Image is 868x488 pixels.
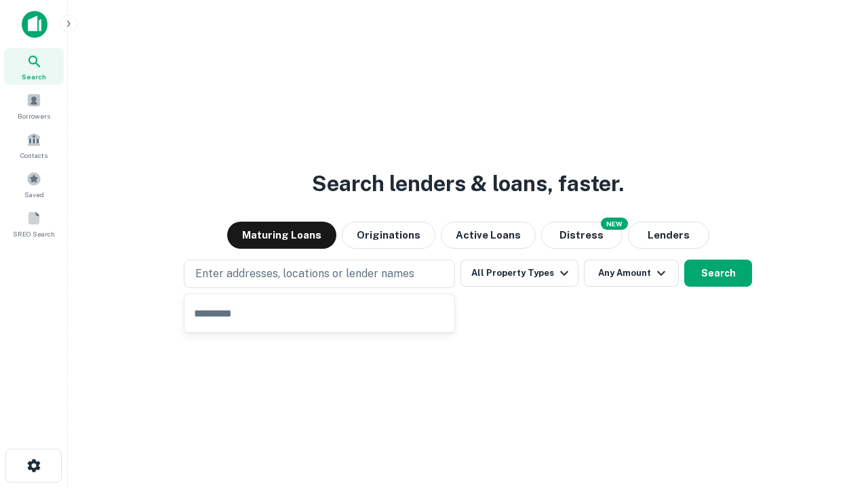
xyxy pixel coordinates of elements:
button: Active Loans [441,222,536,249]
span: Search [22,71,46,82]
p: Enter addresses, locations or lender names [195,266,414,282]
button: Maturing Loans [227,222,336,249]
h3: Search lenders & loans, faster. [312,167,624,200]
iframe: Chat Widget [800,380,868,445]
a: Contacts [4,127,64,163]
button: All Property Types [460,260,578,287]
span: Saved [24,189,44,200]
a: SREO Search [4,205,64,242]
span: Contacts [20,150,47,161]
span: SREO Search [13,228,55,239]
button: Any Amount [584,260,679,287]
button: Search distressed loans with lien and other non-mortgage details. [541,222,623,249]
button: Originations [342,222,435,249]
img: capitalize-icon.png [22,11,47,38]
a: Saved [4,166,64,203]
a: Borrowers [4,87,64,124]
div: NEW [601,218,628,230]
button: Lenders [628,222,709,249]
span: Borrowers [18,110,50,121]
a: Search [4,48,64,85]
button: Search [684,260,752,287]
button: Enter addresses, locations or lender names [184,260,455,288]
